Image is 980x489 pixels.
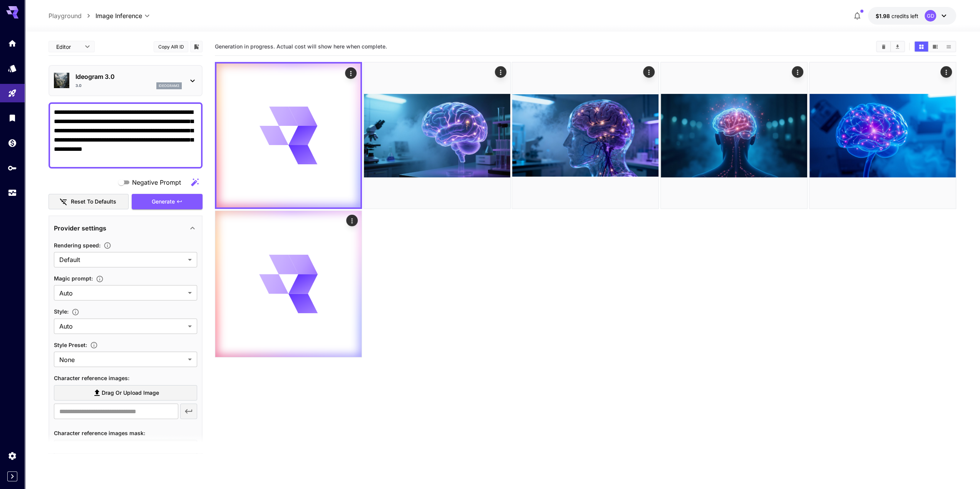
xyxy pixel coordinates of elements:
button: $1.98082GD [868,7,956,25]
button: Copy AIR ID [154,41,188,52]
img: Z [364,62,510,209]
p: 3.0 [75,83,82,88]
span: Style : [54,308,69,315]
span: Generation in progress. Actual cost will show here when complete. [215,43,387,50]
button: Show media in grid view [915,42,928,52]
button: Show media in list view [942,42,955,52]
button: Download All [891,42,904,52]
div: Actions [346,215,358,226]
div: Actions [940,66,952,78]
span: Character reference images mask : [54,430,145,436]
span: Rendering speed : [54,242,101,249]
div: Ideogram 3.03.0ideogram3 [54,69,197,92]
a: Playground [49,11,82,20]
div: API Keys [8,163,17,173]
div: Wallet [8,138,17,148]
div: Settings [8,451,17,461]
div: Actions [495,66,506,78]
span: Style Preset : [54,342,87,348]
div: GD [925,10,936,22]
nav: breadcrumb [49,11,95,20]
div: Show media in grid viewShow media in video viewShow media in list view [914,41,956,52]
p: ideogram3 [159,83,179,88]
p: Ideogram 3.0 [75,72,182,81]
span: Image Inference [95,11,142,20]
span: Editor [56,43,80,51]
span: Auto [59,322,185,331]
div: Clear AllDownload All [876,41,905,52]
div: Actions [345,67,357,79]
div: Playground [8,88,17,98]
div: Usage [8,188,17,198]
span: Generate [152,197,175,207]
div: Actions [792,66,803,78]
span: None [59,355,185,364]
label: Drag or upload image [54,385,197,401]
button: Expand sidebar [7,471,17,481]
div: Provider settings [54,219,197,237]
div: $1.98082 [876,12,918,20]
span: Negative Prompt [132,178,181,187]
img: Z [661,62,807,209]
div: Models [8,63,17,73]
button: Show media in video view [928,42,942,52]
span: credits left [891,13,918,19]
span: Auto [59,289,185,298]
div: Actions [643,66,655,78]
span: Default [59,255,185,264]
button: Reset to defaults [49,194,129,210]
div: Home [8,38,17,48]
img: Z [512,62,658,209]
img: 2Q== [809,62,956,209]
span: $1.98 [876,13,891,19]
span: Magic prompt : [54,275,93,282]
div: Library [8,113,17,123]
button: Generate [132,194,203,210]
button: Clear All [877,42,890,52]
span: Drag or upload image [102,388,159,398]
button: Add to library [193,42,200,51]
p: Provider settings [54,224,106,233]
span: Character reference images : [54,375,129,381]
